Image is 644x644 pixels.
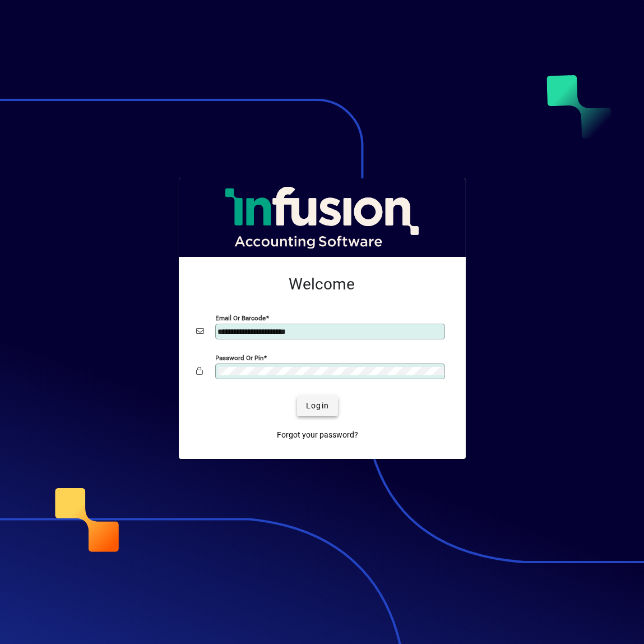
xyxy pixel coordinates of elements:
[306,400,329,412] span: Login
[216,314,266,321] mat-label: Email or Barcode
[216,353,264,361] mat-label: Password or Pin
[277,429,358,441] span: Forgot your password?
[272,425,363,445] a: Forgot your password?
[297,396,338,416] button: Login
[197,275,448,294] h2: Welcome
